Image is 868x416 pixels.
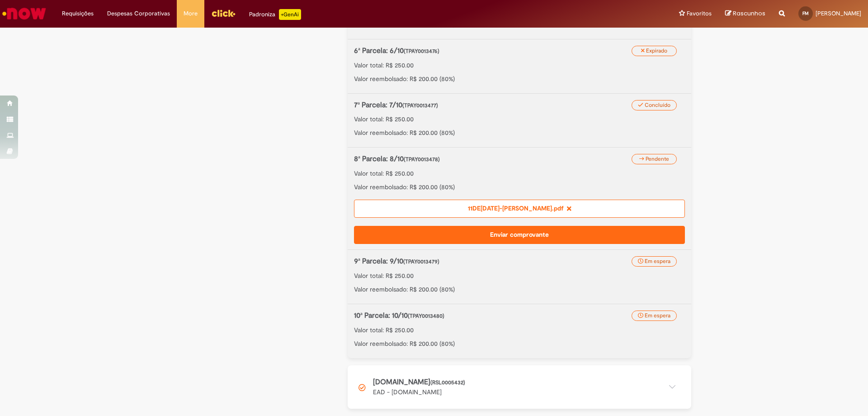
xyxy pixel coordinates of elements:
[802,10,809,16] span: FM
[184,9,198,18] span: More
[645,312,670,319] span: Em espera
[646,47,667,54] span: Expirado
[354,256,637,267] p: 9ª Parcela: 9/10
[645,101,670,109] span: Concluído
[354,74,685,83] p: Valor reembolsado: R$ 200.00 (80%)
[403,258,439,265] span: (TPAY0013479)
[725,10,765,18] a: Rascunhos
[354,200,685,218] div: 11DE[DATE]-[PERSON_NAME].pdf
[687,9,712,18] span: Favoritos
[354,339,685,348] p: Valor reembolsado: R$ 200.00 (80%)
[354,115,685,124] p: Valor total: R$ 250.00
[211,6,236,20] img: click_logo_yellow_360x200.png
[354,325,685,335] p: Valor total: R$ 250.00
[402,102,438,109] span: (TPAY0013477)
[1,5,47,23] img: ServiceNow
[354,169,685,178] p: Valor total: R$ 250.00
[733,9,765,18] span: Rascunhos
[816,10,861,17] span: [PERSON_NAME]
[408,312,444,320] span: (TPAY0013480)
[107,9,170,18] span: Despesas Corporativas
[354,182,685,191] p: Valor reembolsado: R$ 200.00 (80%)
[62,9,94,18] span: Requisições
[354,46,637,56] p: 6ª Parcela: 6/10
[249,9,301,20] div: Padroniza
[354,271,685,280] p: Valor total: R$ 250.00
[354,226,685,244] button: Enviar comprovante
[279,9,301,20] p: +GenAi
[645,258,670,265] span: Em espera
[354,100,637,110] p: 7ª Parcela: 7/10
[404,48,439,55] span: (TPAY0013476)
[646,155,669,163] span: Pendente
[354,285,685,294] p: Valor reembolsado: R$ 200.00 (80%)
[354,154,637,164] p: 8ª Parcela: 8/10
[354,128,685,137] p: Valor reembolsado: R$ 200.00 (80%)
[354,311,637,321] p: 10ª Parcela: 10/10
[404,156,440,163] span: (TPAY0013478)
[354,61,685,70] p: Valor total: R$ 250.00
